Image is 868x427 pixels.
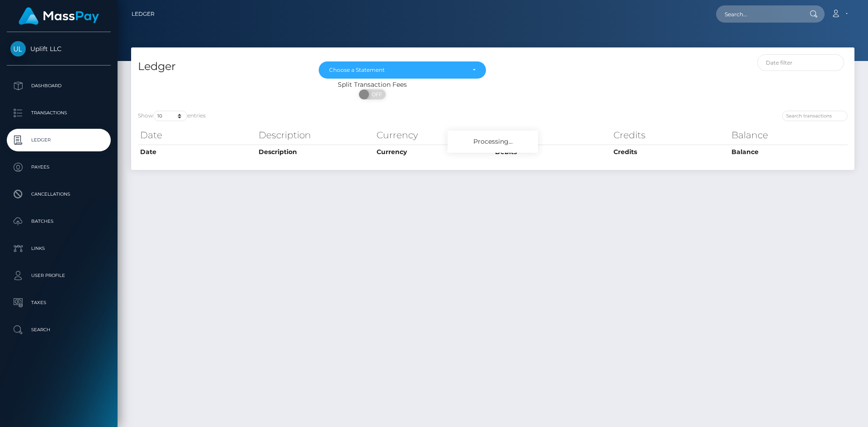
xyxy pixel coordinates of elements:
[729,145,848,159] th: Balance
[611,145,730,159] th: Credits
[7,237,111,260] a: Links
[757,54,844,71] input: Date filter
[256,126,375,144] th: Description
[10,160,107,174] p: Payees
[319,61,486,79] button: Choose a Statement
[7,319,111,341] a: Search
[493,126,611,144] th: Debits
[10,242,107,255] p: Links
[138,111,206,121] label: Show entries
[10,41,26,56] img: Uplift LLC
[7,291,111,314] a: Taxes
[7,156,111,178] a: Payees
[10,106,107,120] p: Transactions
[716,5,801,23] input: Search...
[138,126,256,144] th: Date
[364,89,387,99] span: OFF
[7,129,111,151] a: Ledger
[611,126,730,144] th: Credits
[10,296,107,310] p: Taxes
[138,145,256,159] th: Date
[10,269,107,282] p: User Profile
[131,80,613,89] div: Split Transaction Fees
[10,215,107,228] p: Batches
[7,183,111,206] a: Cancellations
[329,66,465,74] div: Choose a Statement
[19,7,99,25] img: MassPay Logo
[7,102,111,124] a: Transactions
[153,111,187,121] select: Showentries
[729,126,848,144] th: Balance
[782,111,848,121] input: Search transactions
[7,45,111,53] span: Uplift LLC
[7,75,111,97] a: Dashboard
[448,131,538,153] div: Processing...
[7,210,111,233] a: Batches
[132,5,155,23] a: Ledger
[374,145,493,159] th: Currency
[256,145,375,159] th: Description
[10,79,107,93] p: Dashboard
[7,264,111,287] a: User Profile
[138,59,305,75] h4: Ledger
[374,126,493,144] th: Currency
[10,133,107,147] p: Ledger
[10,188,107,201] p: Cancellations
[493,145,611,159] th: Debits
[10,323,107,337] p: Search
